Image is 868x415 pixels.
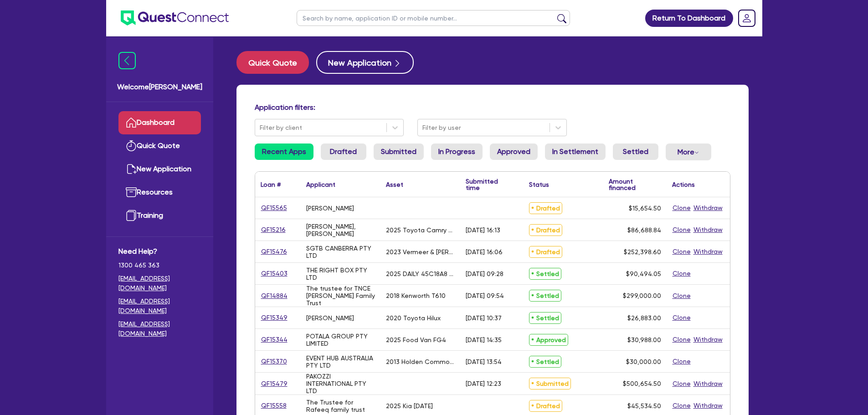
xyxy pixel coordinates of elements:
a: QF15558 [261,400,287,411]
a: In Progress [431,143,483,160]
button: Clone [672,246,691,257]
img: quick-quote [126,140,137,151]
span: Settled [529,312,561,324]
button: Withdraw [693,203,723,213]
button: Clone [672,203,691,213]
span: $299,000.00 [623,292,661,299]
button: Dropdown toggle [666,143,711,160]
a: Submitted [374,143,424,160]
img: icon-menu-close [118,52,136,69]
span: $30,988.00 [627,336,661,343]
button: Withdraw [693,246,723,257]
a: QF15479 [261,379,288,389]
div: POTALA GROUP PTY LIMITED [306,333,375,347]
a: Dropdown toggle [735,6,759,30]
span: Submitted [529,378,571,389]
span: $252,398.60 [624,248,661,256]
div: 2020 Toyota Hilux [386,314,441,322]
a: New Application [118,158,201,181]
button: Withdraw [693,379,723,389]
a: QF15344 [261,334,288,345]
a: In Settlement [545,143,606,160]
button: Withdraw [693,225,723,235]
a: Return To Dashboard [645,10,733,27]
div: [DATE] 10:37 [466,314,502,322]
button: Quick Quote [236,51,309,74]
div: 2025 DAILY 45C18A8 3.75M DUAL CAB [386,270,455,277]
div: Status [529,181,549,188]
img: training [126,210,137,221]
a: QF15216 [261,225,286,235]
a: QF15403 [261,268,288,279]
div: [DATE] 09:28 [466,270,503,277]
button: Clone [672,313,691,323]
a: QF15565 [261,203,288,213]
a: Recent Apps [255,143,313,160]
span: Drafted [529,246,562,258]
span: $86,688.84 [627,226,661,234]
div: Loan # [261,181,281,188]
a: Approved [490,143,538,160]
span: Approved [529,334,568,346]
span: $30,000.00 [626,358,661,365]
div: Submitted time [466,178,510,191]
button: Clone [672,268,691,279]
button: Clone [672,291,691,301]
a: Training [118,204,201,227]
div: Applicant [306,181,335,188]
div: [DATE] 14:35 [466,336,502,343]
div: [DATE] 09:54 [466,292,504,299]
button: Withdraw [693,400,723,411]
a: [EMAIL_ADDRESS][DOMAIN_NAME] [118,274,201,293]
span: Settled [529,290,561,302]
span: $45,534.50 [627,402,661,410]
div: 2018 Kenworth T610 [386,292,446,299]
button: New Application [316,51,414,74]
img: quest-connect-logo-blue [121,10,229,26]
div: 2025 Food Van FG4 [386,336,446,343]
div: 2025 Toyota Camry Ascent Hybrid [386,226,455,234]
span: Settled [529,356,561,368]
div: SGTB CANBERRA PTY LTD [306,245,375,259]
div: [PERSON_NAME] [306,205,354,212]
span: Drafted [529,202,562,214]
div: [DATE] 13:54 [466,358,502,365]
a: QF14884 [261,291,288,301]
span: Settled [529,268,561,280]
div: [DATE] 12:23 [466,380,501,387]
a: [EMAIL_ADDRESS][DOMAIN_NAME] [118,319,201,338]
div: The Trustee for Rafeeq family trust [306,399,375,413]
span: Drafted [529,400,562,412]
span: Welcome [PERSON_NAME] [117,82,202,92]
div: 2023 Vermeer & [PERSON_NAME] VSK70-500 & NQR87/80-190 [386,248,455,256]
span: $90,494.05 [626,270,661,277]
a: Quick Quote [118,134,201,158]
div: The trustee for TNCE [PERSON_NAME] Family Trust [306,285,375,307]
span: 1300 465 363 [118,261,201,270]
img: resources [126,187,137,198]
button: Clone [672,400,691,411]
a: [EMAIL_ADDRESS][DOMAIN_NAME] [118,297,201,316]
div: [PERSON_NAME], [PERSON_NAME] [306,223,375,237]
div: [DATE] 16:13 [466,226,500,234]
div: Amount financed [609,178,661,191]
div: [PERSON_NAME] [306,314,354,322]
a: QF15370 [261,356,288,367]
div: PAKOZZI INTERNATIONAL PTY LTD [306,373,375,395]
span: $15,654.50 [629,205,661,212]
a: Drafted [321,143,366,160]
img: new-application [126,164,137,174]
button: Withdraw [693,334,723,345]
div: 2025 Kia [DATE] [386,402,433,410]
div: THE RIGHT BOX PTY LTD [306,266,375,281]
div: Actions [672,181,695,188]
div: Asset [386,181,403,188]
span: Drafted [529,224,562,236]
span: Need Help? [118,246,201,257]
button: Clone [672,225,691,235]
a: Settled [613,143,658,160]
div: 2013 Holden Commodore SS [386,358,455,365]
a: QF15349 [261,313,288,323]
div: [DATE] 16:06 [466,248,503,256]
